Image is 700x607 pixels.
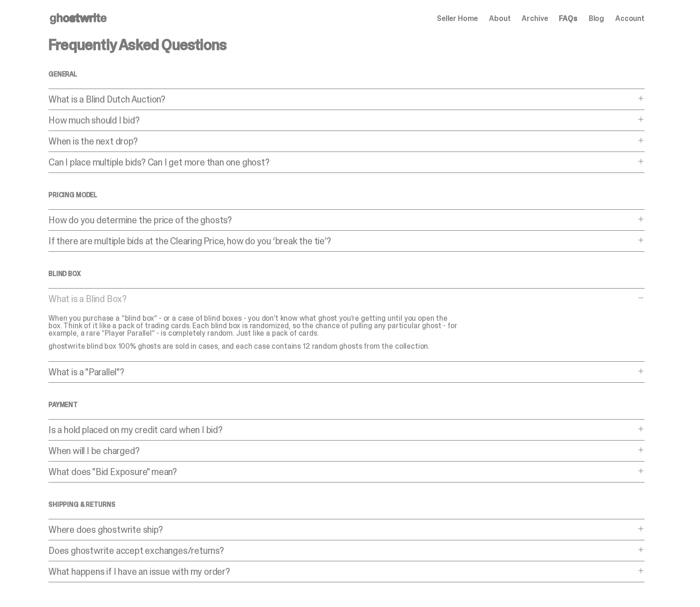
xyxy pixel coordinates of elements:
[48,71,645,77] h4: General
[48,567,635,576] p: What happens if I have an issue with my order?
[615,15,645,22] a: Account
[48,294,635,303] p: What is a Blind Box?
[48,270,645,277] h4: Blind Box
[48,37,645,52] h3: Frequently Asked Questions
[48,467,635,476] p: What does "Bid Exposure" mean?
[559,15,577,22] a: FAQs
[48,401,645,408] h4: Payment
[48,525,635,534] p: Where does ghostwrite ship?
[589,15,604,22] a: Blog
[437,15,478,22] a: Seller Home
[48,137,635,146] p: When is the next drop?
[48,367,635,377] p: What is a "Parallel"?
[48,501,645,508] h4: SHIPPING & RETURNS
[48,446,635,455] p: When will I be charged?
[48,116,635,125] p: How much should I bid?
[48,343,458,350] p: ghostwrite blind box 100% ghosts are sold in cases, and each case contains 12 random ghosts from ...
[522,15,548,22] a: Archive
[48,215,635,225] p: How do you determine the price of the ghosts?
[48,546,635,555] p: Does ghostwrite accept exchanges/returns?
[489,15,510,22] a: About
[48,95,635,104] p: What is a Blind Dutch Auction?
[48,192,645,198] h4: Pricing Model
[48,315,458,337] p: When you purchase a “blind box” - or a case of blind boxes - you don’t know what ghost you’re get...
[48,425,635,435] p: Is a hold placed on my credit card when I bid?
[48,158,635,167] p: Can I place multiple bids? Can I get more than one ghost?
[48,236,635,246] p: If there are multiple bids at the Clearing Price, how do you ‘break the tie’?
